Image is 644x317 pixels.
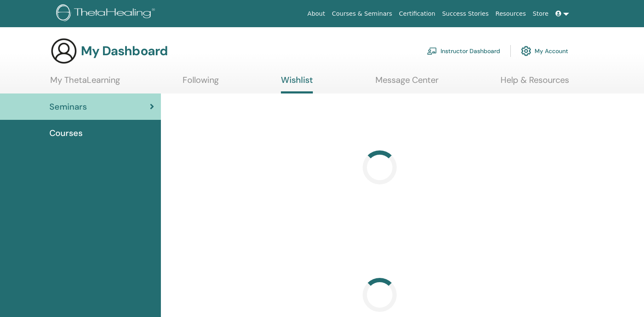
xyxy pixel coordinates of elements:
[329,6,396,22] a: Courses & Seminars
[50,37,77,65] img: generic-user-icon.jpg
[521,44,531,58] img: cog.svg
[304,6,328,22] a: About
[56,4,158,23] img: logo.png
[427,47,437,55] img: chalkboard-teacher.svg
[395,6,438,22] a: Certification
[521,42,568,60] a: My Account
[530,6,552,22] a: Store
[375,75,438,91] a: Message Center
[439,6,492,22] a: Success Stories
[49,127,83,139] span: Courses
[492,6,530,22] a: Resources
[281,75,313,93] a: Wishlist
[50,75,120,91] a: My ThetaLearning
[501,75,569,91] a: Help & Resources
[183,75,219,91] a: Following
[427,42,500,60] a: Instructor Dashboard
[81,43,168,59] h3: My Dashboard
[49,100,87,113] span: Seminars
